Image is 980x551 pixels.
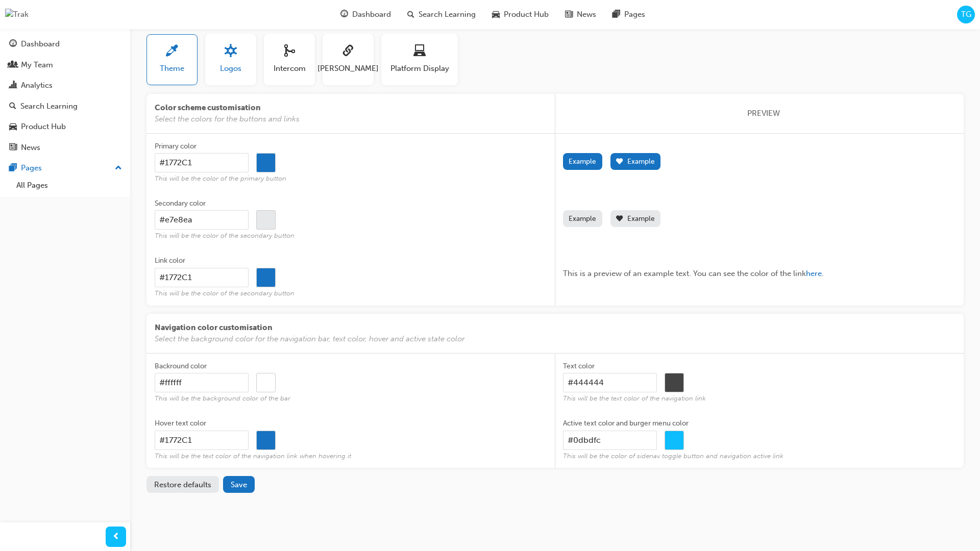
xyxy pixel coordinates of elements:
div: News [21,142,40,154]
a: All Pages [12,178,126,193]
input: Primary colorThis will be the color of the primary button [155,153,249,172]
span: people-icon [9,61,17,70]
button: Save [223,476,255,493]
div: Hover text color [155,418,206,429]
button: TG [957,6,975,23]
img: Trak [5,9,29,20]
div: Analytics [21,80,53,91]
a: Product Hub [4,117,126,136]
input: Hover text colorThis will be the text color of the navigation link when hovering it [155,431,249,450]
span: Dashboard [352,9,391,20]
span: laptop-icon [413,45,426,59]
span: sitesettings_saml-icon [342,45,354,59]
a: Search Learning [4,97,126,116]
span: This will be the text color of the navigation link [563,394,955,403]
button: Restore defaults [146,476,219,493]
a: guage-iconDashboard [332,4,399,25]
a: news-iconNews [557,4,604,25]
span: Color scheme customisation [155,102,539,114]
a: search-iconSearch Learning [399,4,484,25]
span: here [806,269,822,278]
span: Save [231,480,247,489]
span: Product Hub [504,9,549,20]
span: Theme [160,63,184,74]
div: Product Hub [21,121,66,133]
span: [PERSON_NAME] [317,63,379,74]
button: [PERSON_NAME] [323,34,374,85]
span: Pages [624,9,645,20]
input: Backround colorThis will be the background color of the bar [155,373,249,392]
span: This will be the color of the secondary button [155,232,547,240]
span: search-icon [407,8,414,21]
span: This will be the text color of the navigation link when hovering it [155,452,547,461]
div: Active text color and burger menu color [563,418,689,429]
span: news-icon [9,143,17,153]
span: Select the background color for the navigation bar, text color, hover and active state color [155,333,955,345]
button: Theme [146,34,198,85]
span: This will be the background color of the bar [155,394,547,403]
div: My Team [21,59,53,71]
div: Backround color [155,361,207,371]
div: Link color [155,256,185,266]
button: Logos [205,34,256,85]
input: Text colorThis will be the text color of the navigation link [563,373,657,392]
span: sitesettings_intercom-icon [283,45,296,59]
span: pages-icon [9,164,17,173]
a: car-iconProduct Hub [484,4,557,25]
span: up-icon [115,162,122,175]
span: Intercom [274,63,306,74]
a: Analytics [4,76,126,95]
input: Secondary colorThis will be the color of the secondary button [155,210,249,230]
span: chart-icon [9,81,17,90]
span: Logos [220,63,241,74]
a: My Team [4,56,126,74]
span: This is a preview of an example text. You can see the color of the link . [563,269,824,278]
span: search-icon [9,102,16,111]
a: News [4,138,126,157]
div: Dashboard [21,38,60,50]
div: Primary color [155,141,197,152]
span: PREVIEW [747,108,780,119]
div: Secondary color [155,198,206,209]
span: prev-icon [112,531,120,543]
div: Text color [563,361,595,371]
span: sitesettings_logos-icon [225,45,237,59]
span: car-icon [9,122,17,132]
span: Platform Display [390,63,449,74]
span: Label [563,256,955,268]
input: Active text color and burger menu colorThis will be the color of sidenav toggle button and naviga... [563,431,657,450]
div: Search Learning [20,101,78,112]
button: Pages [4,159,126,178]
button: Intercom [264,34,315,85]
span: Select the colors for the buttons and links [155,113,539,125]
button: Platform Display [381,34,458,85]
a: Dashboard [4,35,126,54]
span: This will be the color of the secondary button [155,289,547,298]
span: News [577,9,596,20]
span: TG [961,9,971,20]
button: DashboardMy TeamAnalyticsSearch LearningProduct HubNews [4,33,126,159]
span: car-icon [492,8,500,21]
input: Link colorThis will be the color of the secondary button [155,268,249,287]
span: sitesettings_theme-icon [166,45,178,59]
span: news-icon [565,8,573,21]
span: This will be the color of the primary button [155,174,547,183]
span: This will be the color of sidenav toggle button and navigation active link [563,452,955,461]
span: guage-icon [9,40,17,49]
span: Label [563,199,955,211]
div: Pages [21,162,42,174]
span: Navigation color customisation [155,322,955,334]
span: guage-icon [340,8,348,21]
span: pages-icon [612,8,620,21]
span: Label [563,142,955,154]
span: Search Learning [419,9,476,20]
a: pages-iconPages [604,4,653,25]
